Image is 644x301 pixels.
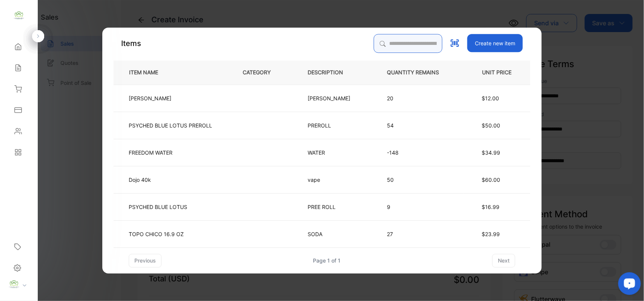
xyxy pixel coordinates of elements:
[482,231,500,237] span: $23.99
[129,121,212,129] p: PSYCHED BLUE LOTUS PREROLL
[308,94,350,102] p: [PERSON_NAME]
[126,69,170,77] p: ITEM NAME
[129,176,165,184] p: Dojo 40k
[387,149,451,157] p: -148
[308,149,330,157] p: WATER
[467,34,523,52] button: Create new item
[129,94,171,102] p: [PERSON_NAME]
[243,69,283,77] p: CATEGORY
[387,203,451,211] p: 9
[129,203,187,211] p: PSYCHED BLUE LOTUS
[308,230,330,238] p: SODA
[308,121,331,129] p: PREROLL
[612,269,644,301] iframe: LiveChat chat widget
[476,69,518,77] p: UNIT PRICE
[308,203,336,211] p: PREE ROLL
[129,254,162,267] button: previous
[482,204,499,210] span: $16.99
[482,149,500,156] span: $34.99
[387,176,451,184] p: 50
[308,176,330,184] p: vape
[492,254,515,267] button: next
[8,279,20,290] img: profile
[482,122,500,129] span: $50.00
[387,94,451,102] p: 20
[482,177,500,183] span: $60.00
[129,230,184,238] p: TOPO CHICO 16.9 OZ
[121,38,141,49] p: Items
[387,69,451,77] p: QUANTITY REMAINS
[482,95,499,101] span: $12.00
[387,230,451,238] p: 27
[13,10,25,21] img: logo
[313,256,341,264] div: Page 1 of 1
[308,69,355,77] p: DESCRIPTION
[129,149,173,157] p: FREEDOM WATER
[387,121,451,129] p: 54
